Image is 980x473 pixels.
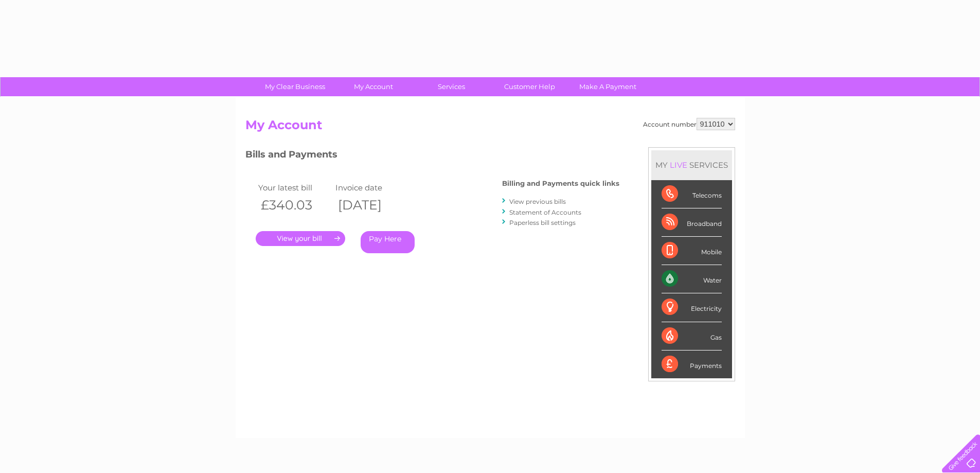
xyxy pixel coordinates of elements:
div: Gas [662,322,722,351]
div: Water [662,265,722,293]
a: View previous bills [509,198,566,205]
th: [DATE] [333,195,410,216]
h3: Bills and Payments [245,147,619,165]
div: Account number [643,118,735,130]
a: Statement of Accounts [509,208,581,216]
div: Mobile [662,237,722,265]
th: £340.03 [256,195,333,216]
td: Invoice date [333,181,410,195]
div: MY SERVICES [651,150,732,180]
div: Telecoms [662,180,722,208]
a: . [256,231,345,246]
div: Electricity [662,293,722,322]
a: Services [409,77,494,96]
a: Paperless bill settings [509,219,576,226]
div: LIVE [668,160,689,170]
a: Customer Help [487,77,572,96]
h4: Billing and Payments quick links [502,180,619,187]
td: Your latest bill [256,181,333,195]
div: Payments [662,351,722,378]
h2: My Account [245,118,735,137]
a: Pay Here [361,231,415,253]
a: My Account [331,77,416,96]
div: Broadband [662,208,722,237]
a: My Clear Business [253,77,337,96]
a: Make A Payment [565,77,650,96]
